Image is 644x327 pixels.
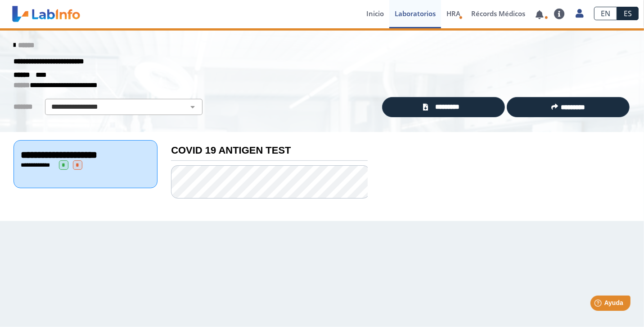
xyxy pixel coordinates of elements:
b: COVID 19 ANTIGEN TEST [171,145,291,156]
span: HRA [446,9,460,18]
iframe: Help widget launcher [564,292,634,317]
a: EN [594,7,617,20]
a: ES [617,7,639,20]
